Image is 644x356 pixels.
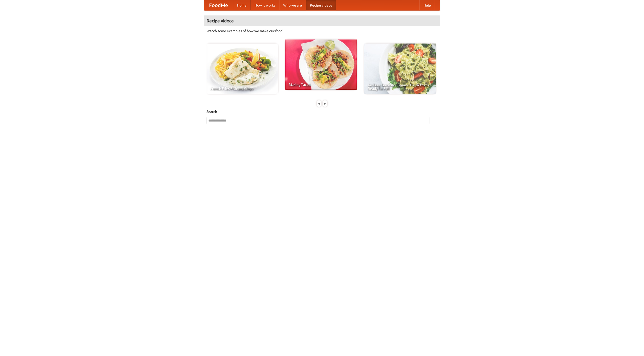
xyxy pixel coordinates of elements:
[317,100,321,107] div: «
[204,0,233,10] a: FoodMe
[306,0,336,10] a: Recipe videos
[289,83,353,86] span: Making Tacos
[233,0,251,10] a: Home
[419,0,435,10] a: Help
[207,44,278,94] a: French Fries Fish and Chips
[207,109,437,114] h5: Search
[368,83,432,90] span: An Easy, Summery Tomato Pasta That's Ready for Fall
[279,0,306,10] a: Who we are
[364,44,436,94] a: An Easy, Summery Tomato Pasta That's Ready for Fall
[204,16,440,26] h4: Recipe videos
[285,39,357,90] a: Making Tacos
[210,87,274,90] span: French Fries Fish and Chips
[207,28,437,33] p: Watch some examples of how we make our food!
[323,100,327,107] div: »
[251,0,279,10] a: How it works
